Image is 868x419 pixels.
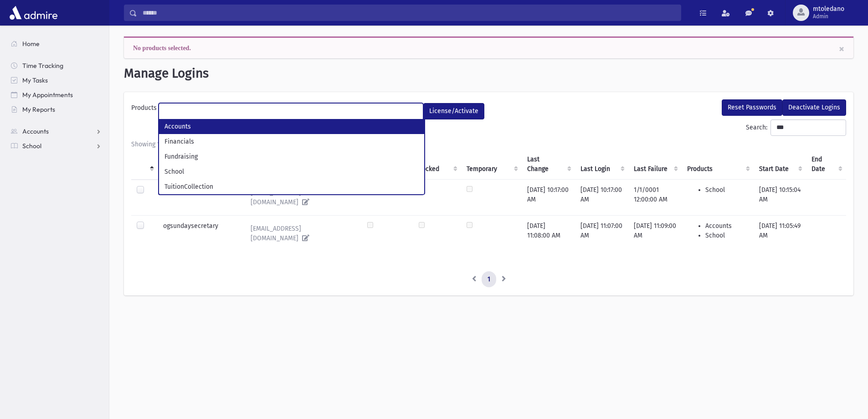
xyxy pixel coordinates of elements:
[4,88,109,102] a: My Appointments
[628,215,682,253] td: [DATE] 11:09:00 AM
[4,139,109,153] a: School
[159,179,424,194] li: TuitionCollection
[682,149,754,180] th: Products : activate to sort column ascending
[124,66,853,81] h1: Manage Logins
[522,179,575,215] td: [DATE] 10:17:00 AM
[754,215,806,253] td: [DATE] 11:05:49 AM
[628,149,682,180] th: Last Failure : activate to sort column ascending
[137,5,681,21] input: Search
[4,36,109,51] a: Home
[628,179,682,215] td: 1/1/0001 12:00:00 AM
[4,58,109,73] a: Time Tracking
[575,179,628,215] td: [DATE] 10:17:00 AM
[22,142,41,150] span: School
[133,45,191,51] span: No products selected.
[806,149,846,180] th: End Date : activate to sort column ascending
[522,215,575,253] td: [DATE] 11:08:00 AM
[423,103,484,119] button: License/Activate
[159,149,424,164] li: Fundraising
[22,62,63,70] span: Time Tracking
[22,40,40,48] span: Home
[131,140,846,149] div: Showing 1 to 2 of 2 entries (filtered from 100 total entries)
[813,5,844,13] span: mtoledano
[22,91,73,99] span: My Appointments
[705,231,748,240] li: School
[7,4,60,22] img: AdmirePro
[131,103,159,116] label: Products
[813,13,844,20] span: Admin
[159,164,424,179] li: School
[243,221,356,246] a: [EMAIL_ADDRESS][DOMAIN_NAME]
[131,149,158,180] th: : activate to sort column descending
[754,149,806,180] th: Start Date : activate to sort column ascending
[839,43,844,54] a: close
[522,149,575,180] th: Last Change : activate to sort column ascending
[754,179,806,215] td: [DATE] 10:15:04 AM
[159,134,424,149] li: Financials
[4,124,109,139] a: Accounts
[746,119,846,136] label: Search:
[705,221,748,231] li: Accounts
[575,215,628,253] td: [DATE] 11:07:00 AM
[4,73,109,88] a: My Tasks
[243,185,356,210] a: [EMAIL_ADDRESS][DOMAIN_NAME]
[22,105,55,114] span: My Reports
[575,149,628,180] th: Last Login : activate to sort column ascending
[722,99,782,116] button: Reset Passwords
[158,149,238,180] th: Code : activate to sort column ascending
[158,179,238,215] td: rabbigoldberg
[22,76,48,84] span: My Tasks
[158,215,238,253] td: ogsundaysecretary
[461,149,521,180] th: Temporary : activate to sort column ascending
[159,119,424,134] li: Accounts
[4,102,109,117] a: My Reports
[705,185,748,195] li: School
[482,271,496,288] a: 1
[770,119,846,136] input: Search:
[413,149,462,180] th: Locked : activate to sort column ascending
[22,127,49,135] span: Accounts
[782,99,846,116] button: Deactivate Logins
